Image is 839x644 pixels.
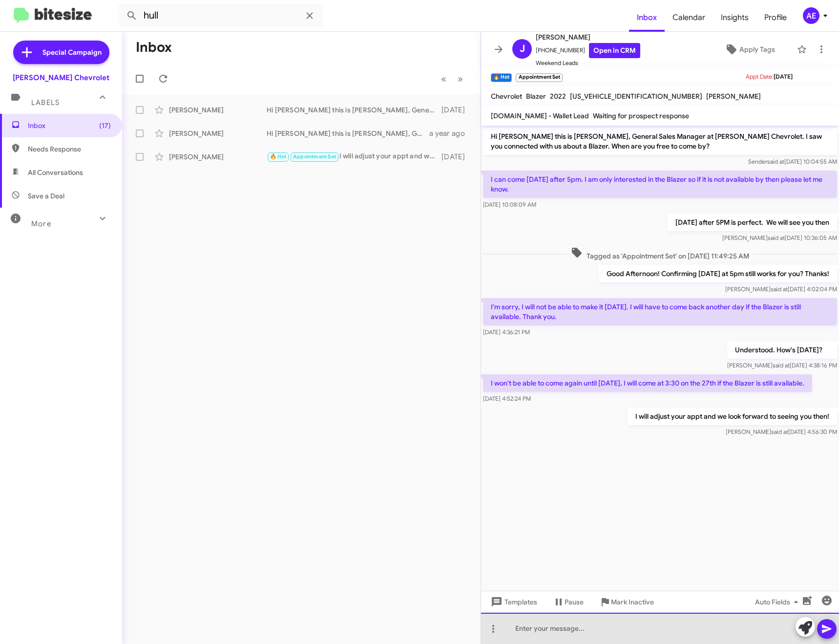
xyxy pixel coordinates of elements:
[746,73,774,80] span: Appt Date:
[489,593,537,611] span: Templates
[267,105,440,115] div: Hi [PERSON_NAME] this is [PERSON_NAME], General Sales Manager at [PERSON_NAME] Chevrolet. Thanks ...
[725,285,837,293] span: [PERSON_NAME] [DATE] 4:02:04 PM
[267,129,429,138] div: Hi [PERSON_NAME] this is [PERSON_NAME], General Sales Manager at [PERSON_NAME] Chevrolet. Thanks ...
[591,593,662,611] button: Mark Inactive
[767,158,784,165] span: said at
[803,7,819,24] div: AE
[440,152,473,162] div: [DATE]
[491,73,512,82] small: 🔥 Hot
[665,3,713,32] a: Calendar
[491,111,589,120] span: [DOMAIN_NAME] - Wallet Lead
[31,98,60,107] span: Labels
[727,341,837,359] p: Understood. How's [DATE]?
[628,408,837,425] p: I will adjust your appt and we look forward to seeing you then!
[28,121,111,130] span: Inbox
[727,362,837,369] span: [PERSON_NAME] [DATE] 4:38:16 PM
[726,428,837,435] span: [PERSON_NAME] [DATE] 4:56:30 PM
[550,92,566,101] span: 2022
[756,3,795,32] a: Profile
[293,153,336,160] span: Appointment Set
[593,111,689,120] span: Waiting for prospect response
[668,214,837,231] p: [DATE] after 5PM is perfect. We will see you then
[599,265,837,282] p: Good Afternoon! Confirming [DATE] at 5pm still works for you? Thanks!
[270,153,287,160] span: 🔥 Hot
[516,73,562,82] small: Appointment Set
[452,69,469,89] button: Next
[435,69,452,89] button: Previous
[28,168,83,177] span: All Conversations
[565,593,584,611] span: Pause
[491,92,522,101] span: Chevrolet
[483,128,837,155] p: Hi [PERSON_NAME] this is [PERSON_NAME], General Sales Manager at [PERSON_NAME] Chevrolet. I saw y...
[713,3,756,32] a: Insights
[570,92,702,101] span: [US_VEHICLE_IDENTIFICATION_NUMBER]
[747,593,810,611] button: Auto Fields
[31,219,51,228] span: More
[483,298,837,325] p: I'm sorry, I will not be able to make it [DATE]. I will have to come back another day if the Blaz...
[169,129,267,138] div: [PERSON_NAME]
[520,41,525,57] span: J
[536,43,640,58] span: [PHONE_NUMBER]
[629,3,665,32] a: Inbox
[169,152,267,162] div: [PERSON_NAME]
[42,47,102,57] span: Special Campaign
[589,43,640,58] a: Open in CRM
[28,144,111,154] span: Needs Response
[722,234,837,241] span: [PERSON_NAME] [DATE] 10:36:05 AM
[267,151,440,162] div: I will adjust your appt and we look forward to seeing you then!
[567,247,753,261] span: Tagged as 'Appointment Set' on [DATE] 11:49:25 AM
[795,7,828,24] button: AE
[707,41,792,58] button: Apply Tags
[28,191,64,201] span: Save a Deal
[748,158,837,165] span: Sender [DATE] 10:04:55 AM
[755,593,802,611] span: Auto Fields
[536,31,640,43] span: [PERSON_NAME]
[545,593,591,611] button: Pause
[169,105,267,115] div: [PERSON_NAME]
[136,40,172,55] h1: Inbox
[706,92,761,101] span: [PERSON_NAME]
[768,234,785,241] span: said at
[773,362,790,369] span: said at
[483,328,530,336] span: [DATE] 4:36:21 PM
[483,395,531,402] span: [DATE] 4:52:24 PM
[526,92,546,101] span: Blazer
[441,73,446,85] span: «
[771,285,788,293] span: said at
[771,428,788,435] span: said at
[99,121,111,130] span: (17)
[739,41,775,58] span: Apply Tags
[436,69,469,89] nav: Page navigation example
[481,593,545,611] button: Templates
[13,41,109,64] a: Special Campaign
[611,593,654,611] span: Mark Inactive
[440,105,473,115] div: [DATE]
[483,201,536,208] span: [DATE] 10:08:09 AM
[483,171,837,198] p: I can come [DATE] after 5pm. I am only interested in the Blazer so if it is not available by then...
[429,129,473,138] div: a year ago
[483,374,812,392] p: I won't be able to come again until [DATE], I will come at 3:30 on the 27th if the Blazer is stil...
[13,73,109,83] div: [PERSON_NAME] Chevrolet
[458,73,463,85] span: »
[774,73,793,80] span: [DATE]
[118,4,323,27] input: Search
[536,58,640,68] span: Weekend Leads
